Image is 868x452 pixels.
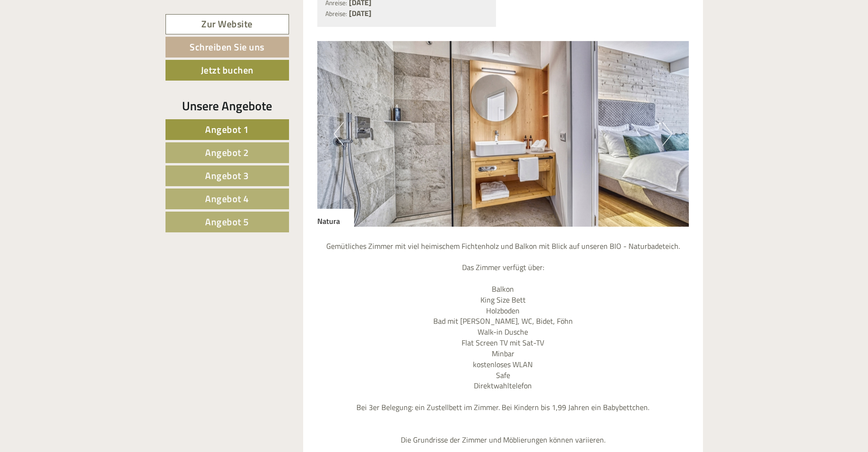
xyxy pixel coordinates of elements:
[205,168,249,183] span: Angebot 3
[205,122,249,137] span: Angebot 1
[165,37,289,58] a: Schreiben Sie uns
[325,9,347,18] small: Abreise:
[205,145,249,160] span: Angebot 2
[205,214,249,229] span: Angebot 5
[317,209,354,227] div: Natura
[205,191,249,206] span: Angebot 4
[662,122,672,146] button: Next
[334,122,344,146] button: Previous
[165,97,289,115] div: Unsere Angebote
[317,241,689,445] p: Gemütliches Zimmer mit viel heimischem Fichtenholz und Balkon mit Blick auf unseren BIO - Naturba...
[165,14,289,34] a: Zur Website
[349,8,372,19] b: [DATE]
[165,60,289,81] a: Jetzt buchen
[317,41,689,227] img: image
